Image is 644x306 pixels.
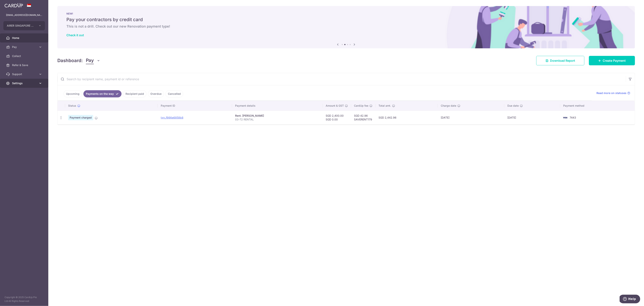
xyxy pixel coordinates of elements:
p: NEW! [66,12,626,15]
span: Total amt. [379,104,391,108]
img: Renovation banner [57,6,635,48]
a: Read more on statuses [596,91,630,95]
td: [DATE] [438,111,504,124]
a: Recipient paid [123,90,146,97]
span: Support [12,72,37,76]
span: Create Payment [603,58,626,63]
span: 7443 [570,116,576,119]
span: Pay [86,57,94,64]
span: Home [12,36,37,40]
th: Payment ID [158,101,232,111]
th: Payment method [560,101,635,111]
span: Settings [12,81,37,85]
h6: This is not a drill. Check out our new Renovation payment type! [66,24,626,29]
h4: Dashboard: [57,57,83,64]
a: Cancelled [165,90,183,97]
span: Payment charged [68,115,93,120]
a: Upcoming [64,90,82,97]
a: Overdue [148,90,164,97]
iframe: Opens a widget where you can find more information [620,295,640,304]
p: 03-72 RENTAL [235,118,320,121]
span: Pay [12,45,37,49]
th: Payment details [232,101,323,111]
span: Collect [12,54,37,58]
p: [EMAIL_ADDRESS][DOMAIN_NAME] [6,13,42,17]
a: Create Payment [589,56,635,65]
td: [DATE] [504,111,560,124]
a: Download Report [536,56,584,65]
div: Rent. [PERSON_NAME] [235,114,320,118]
span: CardUp fee [354,104,369,108]
span: Refer & Save [12,63,37,67]
h5: Pay your contractors by credit card [66,17,626,23]
button: Pay [86,57,100,64]
td: SGD 2,442.96 [376,111,438,124]
span: Due date [507,104,519,108]
td: SGD 2,400.00 SGD 0.00 [323,111,351,124]
span: Amount & GST [326,104,344,108]
span: Charge date [441,104,456,108]
img: Bank Card [561,115,569,120]
td: SGD 42.96 SAVERENT179 [351,111,376,124]
a: Payments on the way [83,90,122,97]
a: Check it out [66,33,84,37]
span: Read more on statuses [596,91,626,95]
span: Download Report [550,58,575,63]
button: AIRER SINGAPORE PTE. LTD. [3,21,45,30]
span: AIRER SINGAPORE PTE. LTD. [7,24,35,28]
a: txn_f866e6858b8 [161,116,183,119]
input: Search by recipient name, payment id or reference [58,73,626,85]
span: Status [68,104,76,108]
img: CardUp [5,3,23,8]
